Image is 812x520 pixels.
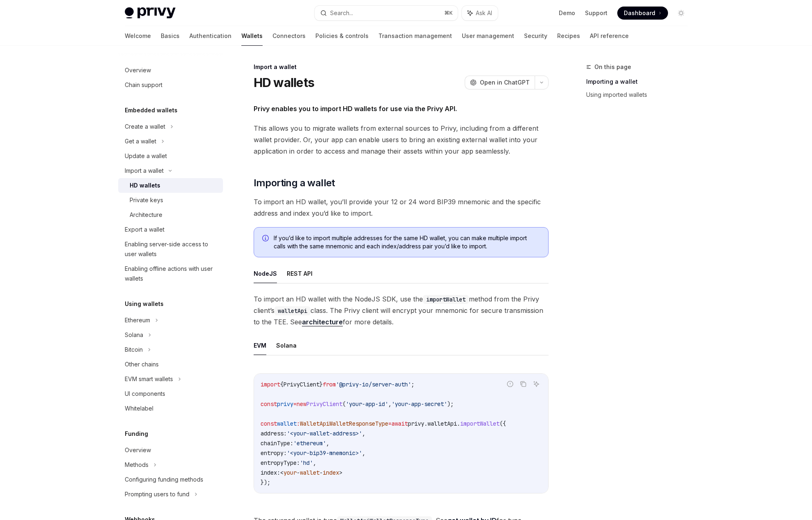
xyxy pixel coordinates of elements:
[118,193,223,208] a: Private keys
[125,445,151,455] div: Overview
[125,389,165,399] div: UI components
[306,400,342,408] span: PrivyClient
[280,381,283,388] span: {
[287,264,313,283] button: REST API
[254,105,457,113] strong: Privy enables you to import HD wallets for use via the Privy API.
[261,420,277,427] span: const
[378,26,452,46] a: Transaction management
[254,336,266,355] button: EVM
[125,489,189,499] div: Prompting users to fund
[118,261,223,286] a: Enabling offline actions with user wallets
[261,430,287,437] span: address:
[480,78,530,87] span: Open in ChatGPT
[300,420,388,427] span: WalletApiWalletResponseType
[293,440,326,447] span: 'ethereum'
[261,440,293,447] span: chainType:
[617,7,668,20] a: Dashboard
[130,210,162,220] div: Architecture
[444,10,453,16] span: ⌘ K
[261,459,300,466] span: entropyType:
[518,379,529,389] button: Copy the contents from the code block
[293,400,297,408] span: =
[118,386,223,401] a: UI components
[315,26,369,46] a: Policies & controls
[261,400,277,408] span: const
[161,26,180,46] a: Basics
[531,379,542,389] button: Ask AI
[261,381,280,388] span: import
[125,122,165,132] div: Create a wallet
[261,479,270,486] span: });
[594,62,631,72] span: On this page
[118,222,223,237] a: Export a wallet
[297,400,306,408] span: new
[130,181,160,190] div: HD wallets
[118,63,223,78] a: Overview
[254,176,335,190] span: Importing a wallet
[118,357,223,372] a: Other chains
[585,9,607,17] a: Support
[557,26,580,46] a: Recipes
[447,400,454,408] span: );
[125,26,151,46] a: Welcome
[254,196,549,219] span: To import an HD wallet, you’ll provide your 12 or 24 word BIP39 mnemonic and the specific address...
[388,420,391,427] span: =
[319,469,323,476] span: -
[125,80,162,90] div: Chain support
[118,401,223,416] a: Whitelabel
[423,295,469,304] code: importWallet
[624,9,655,17] span: Dashboard
[276,336,297,355] button: Solana
[241,26,263,46] a: Wallets
[476,9,492,17] span: Ask AI
[254,63,549,71] div: Import a wallet
[125,105,178,115] h5: Embedded wallets
[388,400,391,408] span: ,
[125,239,218,259] div: Enabling server-side access to user wallets
[675,7,688,20] button: Toggle dark mode
[125,315,150,325] div: Ethereum
[261,449,287,457] span: entropy:
[326,440,329,447] span: ,
[586,75,694,88] a: Importing a wallet
[254,75,315,90] h1: HD wallets
[505,379,515,389] button: Report incorrect code
[339,469,342,476] span: >
[125,374,173,384] div: EVM smart wallets
[125,151,167,161] div: Update a wallet
[254,264,277,283] button: NodeJS
[118,149,223,163] a: Update a wallet
[274,234,540,250] span: If you’d like to import multiple addresses for the same HD wallet, you can make multiple import c...
[125,330,143,340] div: Solana
[254,293,549,328] span: To import an HD wallet with the NodeJS SDK, use the method from the Privy client’s class. The Pri...
[280,469,283,476] span: <
[319,381,323,388] span: }
[297,420,300,427] span: :
[559,9,575,17] a: Demo
[125,65,151,75] div: Overview
[125,460,148,470] div: Methods
[411,381,414,388] span: ;
[118,208,223,222] a: Architecture
[274,306,310,315] code: walletApi
[118,237,223,261] a: Enabling server-side access to user wallets
[125,166,164,176] div: Import a wallet
[362,430,365,437] span: ,
[287,449,362,457] span: '<your-bip39-mnemonic>'
[277,420,297,427] span: wallet
[118,472,223,487] a: Configuring funding methods
[287,430,362,437] span: '<your-wallet-address>'
[118,78,223,92] a: Chain support
[499,420,506,427] span: ({
[283,381,319,388] span: PrivyClient
[457,420,460,427] span: .
[323,381,336,388] span: from
[391,420,408,427] span: await
[330,8,353,18] div: Search...
[586,88,694,101] a: Using imported wallets
[424,420,427,427] span: .
[524,26,547,46] a: Security
[277,400,293,408] span: privy
[283,469,297,476] span: your
[125,136,156,146] div: Get a wallet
